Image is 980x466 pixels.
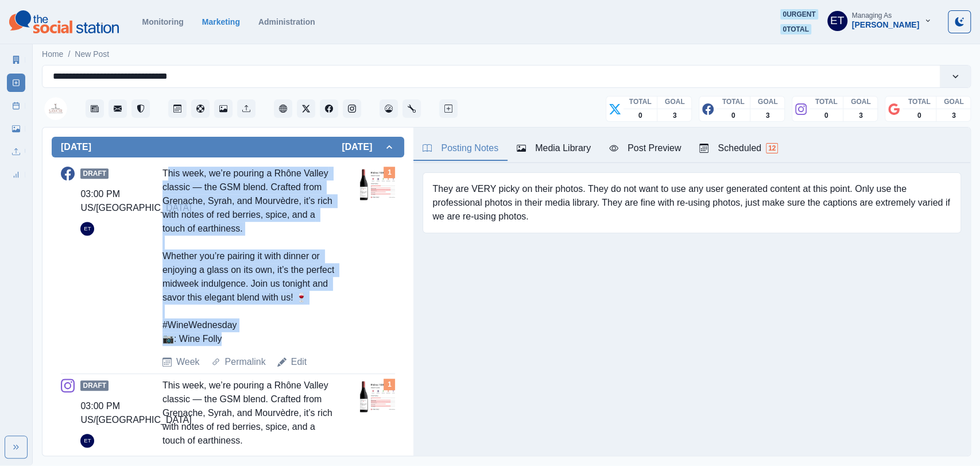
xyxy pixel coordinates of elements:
[360,379,395,414] img: ylz2hir2ff9e7txy9guu
[758,97,778,107] p: GOAL
[402,99,421,118] button: Administration
[84,222,91,236] div: Emily Tanedo
[699,141,778,155] div: Scheduled
[722,97,745,107] p: TOTAL
[52,137,404,157] button: [DATE][DATE]
[75,48,109,60] a: New Post
[86,99,104,118] button: Stream
[176,355,200,369] a: Week
[423,141,498,155] div: Posting Notes
[258,17,315,26] a: Administration
[5,436,28,459] button: Expand
[214,99,233,118] button: Media Library
[7,74,25,92] a: New Post
[859,110,863,121] p: 3
[320,99,338,118] button: Facebook
[952,110,956,121] p: 3
[665,97,685,107] p: GOAL
[944,97,964,107] p: GOAL
[274,99,292,118] button: Client Website
[80,168,109,179] span: Draft
[68,48,70,60] span: /
[780,9,818,20] span: 0 urgent
[731,110,735,121] p: 0
[80,380,109,391] span: Draft
[9,10,119,33] img: logoTextSVG.62801f218bc96a9b266caa72a09eb111.svg
[908,97,931,107] p: TOTAL
[629,97,652,107] p: TOTAL
[780,24,811,34] span: 0 total
[379,99,398,118] button: Dashboard
[225,355,266,369] a: Permalink
[131,99,150,118] button: Reviews
[297,99,315,118] button: Twitter
[42,48,109,60] nav: breadcrumb
[917,110,921,121] p: 0
[7,143,25,161] a: Uploads
[291,355,307,369] a: Edit
[766,110,770,121] p: 3
[109,99,127,118] button: Messages
[439,99,458,118] button: Create New Post
[609,141,681,155] div: Post Preview
[815,97,838,107] p: TOTAL
[84,434,91,448] div: Emily Tanedo
[852,20,919,30] div: [PERSON_NAME]
[202,17,240,26] a: Marketing
[42,48,63,60] a: Home
[673,110,677,121] p: 3
[384,167,395,178] div: Total Media Attached
[432,182,951,224] pre: They are VERY picky on their photos. They do not want to use any user generated content at this p...
[80,399,191,427] div: 03:00 PM US/[GEOGRAPHIC_DATA]
[7,51,25,69] a: Marketing Summary
[342,141,384,152] h2: [DATE]
[517,141,591,155] div: Media Library
[360,167,395,202] img: ylz2hir2ff9e7txy9guu
[7,120,25,138] a: Media Library
[168,99,187,118] button: Post Schedule
[766,143,778,153] span: 12
[44,97,67,120] img: 108126488529299
[638,110,642,121] p: 0
[830,7,845,34] div: Emily Tanedo
[384,379,395,390] div: Total Media Attached
[7,165,25,184] a: Review Summary
[191,99,210,118] button: Content Pool
[80,187,191,215] div: 03:00 PM US/[GEOGRAPHIC_DATA]
[237,99,255,118] button: Uploads
[7,97,25,115] a: Post Schedule
[852,11,892,20] div: Managing As
[343,99,361,118] button: Instagram
[851,97,871,107] p: GOAL
[818,9,941,32] button: Managing As[PERSON_NAME]
[162,167,336,346] div: This week, we’re pouring a Rhône Valley classic — the GSM blend. Crafted from Grenache, Syrah, an...
[61,141,91,152] h2: [DATE]
[948,10,971,33] button: Toggle Mode
[824,110,828,121] p: 0
[142,17,183,26] a: Monitoring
